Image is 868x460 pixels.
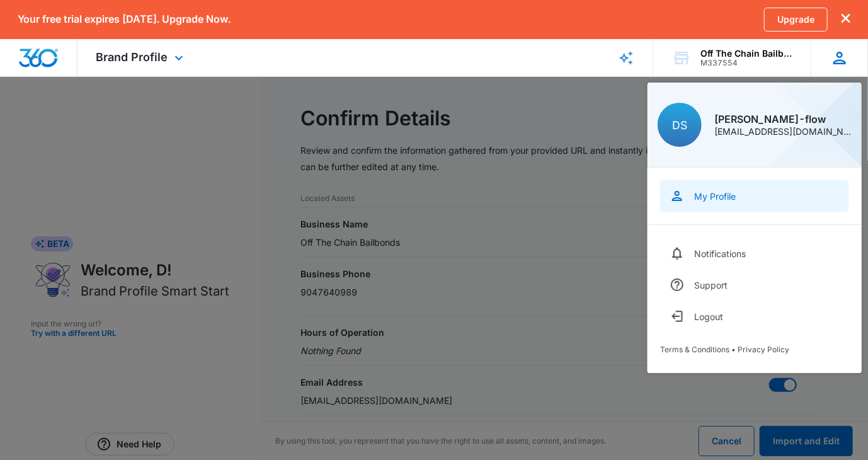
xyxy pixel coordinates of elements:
[660,269,849,301] a: Support
[18,13,231,25] p: Your free trial expires [DATE]. Upgrade Now.
[700,49,792,59] div: account name
[77,39,205,76] div: Brand Profile
[764,8,828,32] a: Upgrade
[700,59,792,67] div: account id
[694,191,736,202] div: My Profile
[694,280,728,290] div: Support
[694,311,723,322] div: Logout
[694,248,746,259] div: Notifications
[600,39,653,76] a: Brand Profile Wizard
[660,180,849,212] a: My Profile
[660,301,849,332] button: Logout
[672,118,687,132] span: DS
[96,50,168,64] span: Brand Profile
[738,345,789,354] a: Privacy Policy
[660,345,729,354] a: Terms & Conditions
[660,238,849,269] a: Notifications
[842,13,850,25] button: dismiss this dialog
[714,114,852,124] div: [PERSON_NAME]-flow
[660,345,849,354] div: •
[714,127,852,136] div: [EMAIL_ADDRESS][DOMAIN_NAME]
